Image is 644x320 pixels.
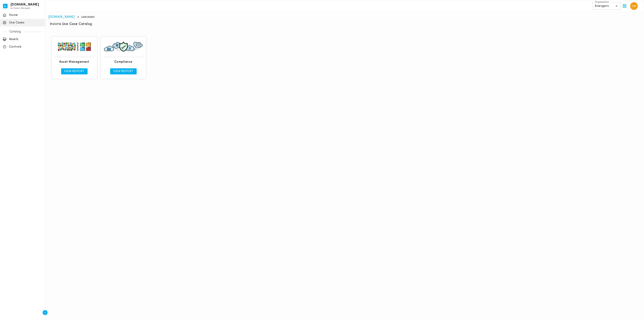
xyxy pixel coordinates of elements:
[61,68,88,74] a: View Report
[110,68,137,74] a: View Report
[64,69,85,73] p: View Report
[104,39,143,54] img: usecase
[9,13,42,17] p: Home
[59,60,89,64] h6: Asset Management
[3,4,8,8] img: invicta.io
[82,15,95,19] p: usecases
[7,30,24,34] p: Catalog
[50,22,92,26] h6: Invicta Use Case Catalog
[114,60,132,64] h6: Compliance
[48,15,641,19] nav: breadcrumb
[592,2,621,10] div: Avengers
[55,39,94,54] img: usecase
[629,1,639,11] button: User
[9,37,42,41] p: Assets
[48,15,75,19] a: [DOMAIN_NAME]
[113,69,134,73] p: View Report
[595,1,609,4] label: Organization
[630,2,638,10] img: David Medallo
[11,3,39,6] h6: [DOMAIN_NAME]
[9,45,42,49] p: Controls
[11,7,30,9] span: by Human Managed
[9,21,42,25] p: Use Cases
